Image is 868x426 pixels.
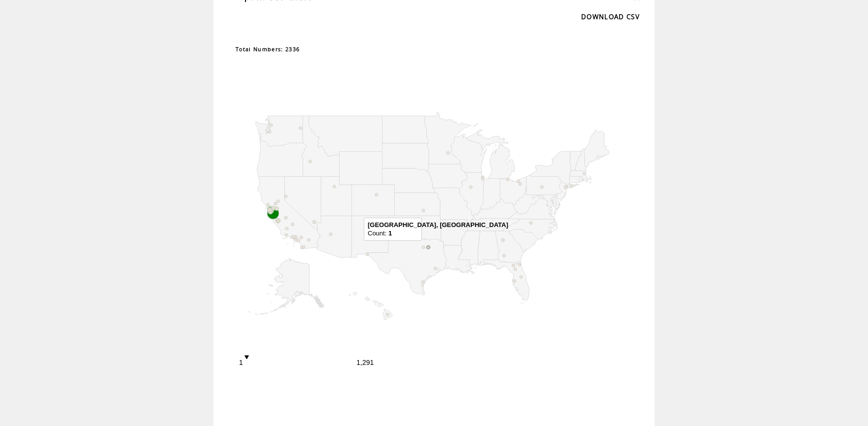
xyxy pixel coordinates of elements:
text: [GEOGRAPHIC_DATA], [GEOGRAPHIC_DATA] [368,221,508,229]
text: 1 [388,229,392,237]
text: 1,291 [356,359,374,366]
svg: A chart. [236,53,640,373]
a: DOWNLOAD CSV [581,12,640,21]
span: Total Numbers: 2336 [236,46,300,53]
text: 1 [239,359,243,366]
text: Count: [368,229,386,237]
